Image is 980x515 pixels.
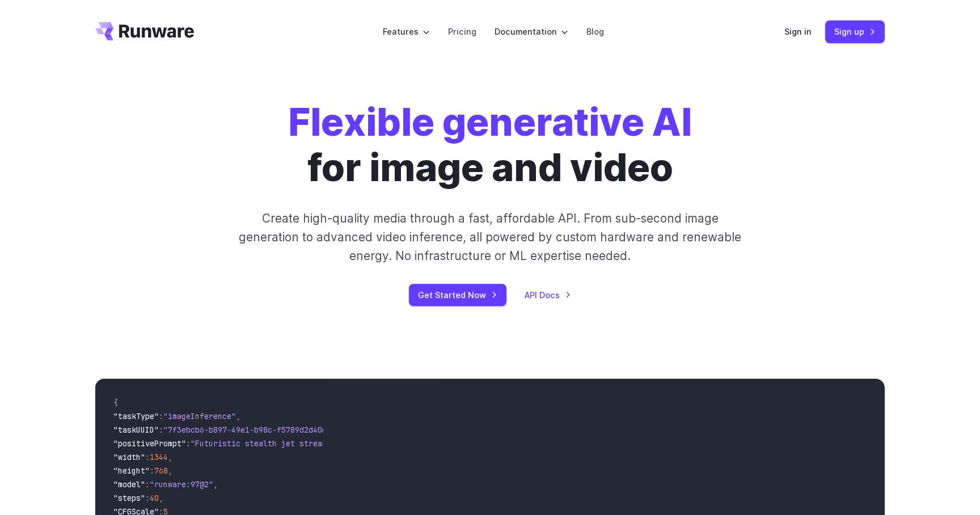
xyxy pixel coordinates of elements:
span: 768 [154,466,168,476]
span: : [145,452,150,462]
span: "positivePrompt" [113,438,186,449]
span: , [159,493,163,503]
span: , [168,466,172,476]
span: "imageInference" [163,411,236,421]
span: "7f3ebcb6-b897-49e1-b98c-f5789d2d40d7" [163,425,336,435]
span: : [159,411,163,421]
span: "width" [113,452,145,462]
span: : [186,438,191,449]
span: "steps" [113,493,145,503]
span: , [168,452,172,462]
a: Pricing [448,25,476,38]
span: "model" [113,479,145,489]
a: Get Started Now [409,284,506,306]
span: : [150,466,154,476]
span: "Futuristic stealth jet streaking through a neon-lit cityscape with glowing purple exhaust" [191,438,603,449]
span: "taskUUID" [113,425,159,435]
label: Documentation [495,25,568,38]
strong: Flexible generative AI [288,99,692,145]
span: "runware:97@2" [150,479,213,489]
span: "taskType" [113,411,159,421]
span: : [145,493,150,503]
a: Sign up [825,20,885,43]
span: , [213,479,218,489]
span: , [236,411,240,421]
span: 40 [150,493,159,503]
span: { [113,397,118,408]
a: Sign in [784,25,812,38]
span: "height" [113,466,150,476]
span: 1344 [150,452,168,462]
h1: for image and video [288,100,692,191]
span: : [159,425,163,435]
label: Features [383,25,430,38]
p: Create high-quality media through a fast, affordable API. From sub-second image generation to adv... [238,209,743,266]
a: Go to / [95,22,194,40]
span: : [145,479,150,489]
a: API Docs [525,288,571,302]
a: Blog [586,25,604,38]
